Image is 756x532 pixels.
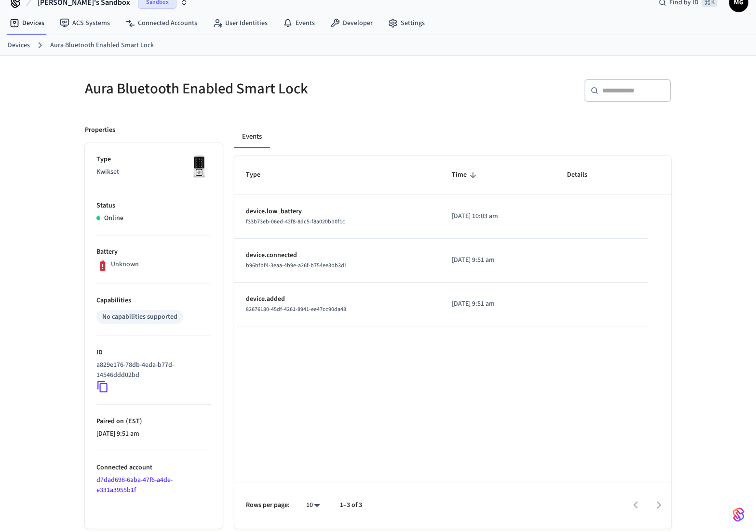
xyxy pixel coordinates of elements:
p: Status [96,201,211,211]
p: device.connected [246,250,429,260]
p: Properties [85,125,115,135]
p: 1–3 of 3 [340,500,362,510]
span: 82676180-45df-4261-8941-ee47cc90da48 [246,305,346,313]
p: [DATE] 9:51 am [96,429,211,439]
a: Devices [8,40,30,51]
p: [DATE] 9:51 am [452,255,544,265]
table: sticky table [234,156,671,326]
p: device.low_battery [246,207,429,217]
a: User Identities [205,14,275,32]
p: Capabilities [96,296,211,306]
p: ID [96,348,211,358]
a: Connected Accounts [118,14,205,32]
h5: Aura Bluetooth Enabled Smart Lock [85,79,372,99]
p: Type [96,155,211,165]
p: [DATE] 9:51 am [452,299,544,309]
p: [DATE] 10:03 am [452,211,544,221]
span: Details [567,168,600,182]
a: Events [275,14,323,32]
p: Online [104,213,123,223]
span: ( EST ) [124,416,142,426]
img: SeamLogoGradient.69752ec5.svg [733,507,744,522]
p: Kwikset [96,167,211,177]
p: Battery [96,247,211,257]
p: Unknown [111,260,139,270]
p: Rows per page: [246,500,290,510]
span: Time [452,168,479,182]
span: b96bfbf4-3eaa-4b9e-a26f-b754ee3bb3d1 [246,261,347,270]
img: Kwikset Halo Touchscreen Wifi Enabled Smart Lock, Polished Chrome, Front [187,155,211,179]
a: d7dad698-6aba-47f6-a4de-e331a3955b1f [96,475,173,495]
p: Connected account [96,463,211,473]
span: Type [246,168,273,182]
button: Events [234,125,270,148]
div: No capabilities supported [102,312,177,322]
p: device.added [246,294,429,304]
a: Aura Bluetooth Enabled Smart Lock [50,40,154,51]
p: a829e176-78db-4eda-b77d-14546ddd02bd [96,360,207,380]
a: Developer [323,14,380,32]
a: ACS Systems [52,14,118,32]
span: f33b73eb-06ed-42f8-8dc5-f8a020bb0f1c [246,218,345,226]
div: ant example [234,125,671,148]
a: Devices [2,14,52,32]
a: Settings [380,14,432,32]
p: Paired on [96,416,211,427]
div: 10 [301,498,324,512]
